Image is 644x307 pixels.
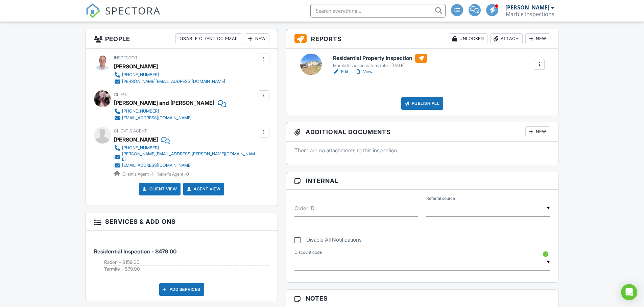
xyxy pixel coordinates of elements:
[114,92,128,97] span: Client
[122,172,154,177] span: Client's Agent -
[105,3,161,18] span: SPECTORA
[310,4,446,18] input: Search everything...
[505,4,549,11] div: [PERSON_NAME]
[152,172,153,177] strong: 1
[114,151,257,162] a: [PERSON_NAME][EMAIL_ADDRESS][PERSON_NAME][DOMAIN_NAME]
[114,115,221,121] a: [EMAIL_ADDRESS][DOMAIN_NAME]
[186,172,189,177] strong: 0
[141,186,177,192] a: Client View
[122,109,159,114] div: [PHONE_NUMBER]
[114,134,158,145] a: [PERSON_NAME]
[333,63,427,68] div: Marble Inspections Template - [DATE]
[449,33,487,44] div: Unlocked
[333,68,348,75] a: Edit
[294,147,550,154] p: There are no attachments to this inspection.
[114,162,257,169] a: [EMAIL_ADDRESS][DOMAIN_NAME]
[159,283,204,296] div: Add Services
[94,236,269,278] li: Service: Residential Inspection
[122,163,192,168] div: [EMAIL_ADDRESS][DOMAIN_NAME]
[286,122,558,142] h3: Additional Documents
[114,71,225,78] a: [PHONE_NUMBER]
[86,9,161,23] a: SPECTORA
[114,108,221,115] a: [PHONE_NUMBER]
[333,54,427,63] h6: Residential Property Inspection
[294,249,322,255] label: Discount code
[294,205,314,212] label: Order ID
[525,33,550,44] div: New
[114,61,158,71] div: [PERSON_NAME]
[86,3,100,18] img: The Best Home Inspection Software - Spectora
[525,126,550,137] div: New
[426,195,455,202] label: Referral source
[333,54,427,69] a: Residential Property Inspection Marble Inspections Template - [DATE]
[122,72,159,78] div: [PHONE_NUMBER]
[621,284,637,300] div: Open Intercom Messenger
[122,115,192,121] div: [EMAIL_ADDRESS][DOMAIN_NAME]
[114,55,137,60] span: Inspector
[186,186,220,192] a: Agent View
[286,29,558,49] h3: Reports
[175,33,242,44] div: Disable Client CC Email
[157,172,189,177] span: Seller's Agent -
[286,172,558,190] h3: Internal
[94,248,176,255] span: Residential Inspection - $479.00
[114,98,214,108] div: [PERSON_NAME] and [PERSON_NAME]
[245,33,269,44] div: New
[506,11,554,18] div: Marble Inspections
[114,78,225,85] a: [PERSON_NAME][EMAIL_ADDRESS][DOMAIN_NAME]
[114,145,257,151] a: [PHONE_NUMBER]
[122,79,225,84] div: [PERSON_NAME][EMAIL_ADDRESS][DOMAIN_NAME]
[401,97,444,110] div: Publish All
[114,128,147,133] span: Client's Agent
[294,237,362,245] label: Disable All Notifications
[104,259,269,266] li: Add on: Radon
[104,266,269,272] li: Add on: Termite
[86,29,278,49] h3: People
[122,151,257,162] div: [PERSON_NAME][EMAIL_ADDRESS][PERSON_NAME][DOMAIN_NAME]
[355,68,373,75] a: View
[122,145,159,151] div: [PHONE_NUMBER]
[490,33,523,44] div: Attach
[86,213,278,231] h3: Services & Add ons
